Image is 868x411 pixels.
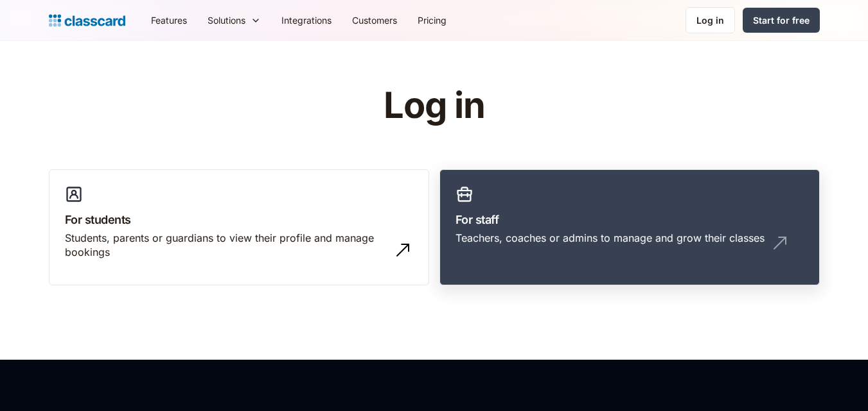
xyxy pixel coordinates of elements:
[49,12,125,29] a: home
[686,7,735,33] a: Log in
[49,169,429,286] a: For studentsStudents, parents or guardians to view their profile and manage bookings
[197,6,271,35] div: Solutions
[456,231,765,245] div: Teachers, coaches or admins to manage and grow their classes
[230,86,638,126] h1: Log in
[208,13,245,27] div: Solutions
[65,231,387,260] div: Students, parents or guardians to view their profile and manage bookings
[753,13,810,27] div: Start for free
[456,211,804,228] h3: For staff
[407,6,457,35] a: Pricing
[743,8,820,33] a: Start for free
[342,6,407,35] a: Customers
[141,6,197,35] a: Features
[65,211,413,228] h3: For students
[271,6,342,35] a: Integrations
[439,169,820,286] a: For staffTeachers, coaches or admins to manage and grow their classes
[696,13,724,27] div: Log in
